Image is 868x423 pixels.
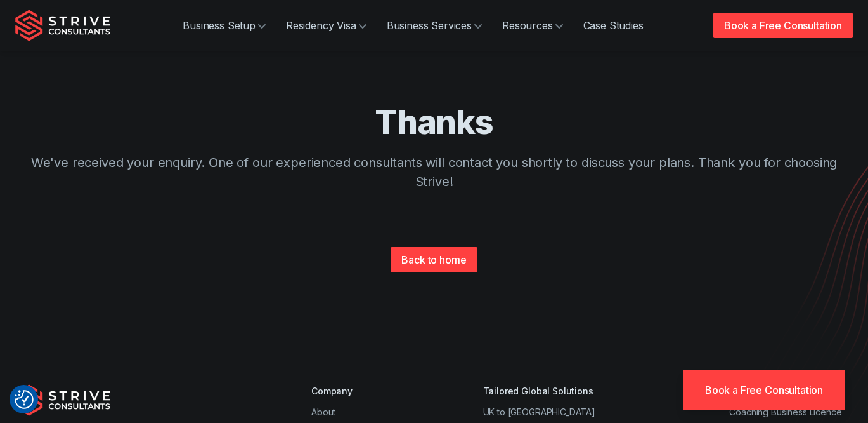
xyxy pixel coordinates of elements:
[29,153,840,191] p: We've received your enquiry. One of our experienced consultants will contact you shortly to discu...
[276,13,377,38] a: Residency Visa
[729,406,841,417] a: Coaching Business Licence
[391,247,477,272] a: Back to home
[573,13,654,38] a: Case Studies
[15,390,34,409] button: Consent Preferences
[713,13,853,38] a: Book a Free Consultation
[172,13,276,38] a: Business Setup
[15,390,34,409] img: Revisit consent button
[683,370,845,410] a: Book a Free Consultation
[15,10,110,41] img: Strive Consultants
[377,13,492,38] a: Business Services
[492,13,573,38] a: Resources
[15,384,110,416] img: Strive Consultants
[483,406,595,417] a: UK to [GEOGRAPHIC_DATA]
[311,406,335,417] a: About
[29,102,840,143] h1: Thanks
[483,384,671,398] div: Tailored Global Solutions
[311,384,425,398] div: Company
